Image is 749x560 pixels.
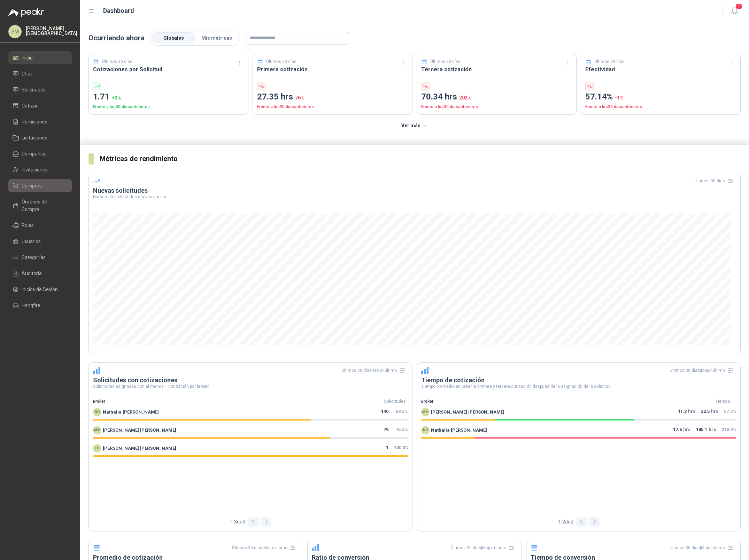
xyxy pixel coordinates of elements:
[421,408,430,416] div: MM
[102,58,132,65] p: Últimos 30 días
[421,426,430,434] div: NO
[8,163,72,176] a: Invitaciones
[384,426,388,434] span: 79
[8,25,22,38] div: SM
[396,409,408,414] span: 69.3 %
[8,195,72,216] a: Órdenes de Compra
[8,99,72,112] a: Cotizar
[701,408,710,416] span: 32.5
[112,95,121,101] span: + 2 %
[22,150,47,158] span: Compañías
[421,65,572,74] h3: Tercera cotización
[22,70,32,78] span: Chat
[93,65,244,74] h3: Cotizaciones por Solicitud
[22,118,47,126] span: Remisiones
[381,408,388,416] span: 140
[8,235,72,248] a: Usuarios
[93,384,408,389] p: Solicitudes asignadas con al menos 1 cotización por broker
[22,102,38,110] span: Cotizar
[421,104,572,110] p: Frente a los 30 días anteriores
[100,153,741,164] h3: Métricas de rendimiento
[93,195,736,199] p: Número de solicitudes nuevas por día
[103,427,176,434] span: [PERSON_NAME] [PERSON_NAME]
[93,426,101,434] div: MM
[26,26,77,36] p: [PERSON_NAME] [DEMOGRAPHIC_DATA]
[22,86,46,94] span: Solicitudes
[257,90,408,104] p: 27.35 hrs
[257,104,408,110] p: Frente a los 30 días anteriores
[673,426,682,434] span: 17.6
[8,219,72,232] a: Roles
[8,83,72,96] a: Solicitudes
[22,182,42,190] span: Compras
[421,384,736,389] p: Tiempo promedio en crear la primera y tercera cotización después de la asignación de la solicitud.
[459,95,471,101] span: 202 %
[103,409,159,416] span: Nathalia [PERSON_NAME]
[8,131,72,144] a: Licitaciones
[22,238,41,245] span: Usuarios
[8,251,72,264] a: Categorías
[93,376,408,384] h3: Solicitudes con cotizaciones
[396,427,408,432] span: 75.2 %
[670,365,736,376] div: Últimos 30 días | Mejor último
[615,95,624,101] span: -1 %
[8,51,72,64] a: Inicio
[88,33,145,43] p: Ocurriendo ahora
[163,35,184,41] span: Globales
[721,427,736,432] span: 218.9 %
[257,65,408,74] h3: Primera cotización
[8,67,72,80] a: Chat
[22,54,33,62] span: Inicio
[22,134,47,142] span: Licitaciones
[430,58,461,65] p: Últimos 30 días
[585,104,736,110] p: Frente a los 30 días anteriores
[8,299,72,312] a: Hangfire
[8,147,72,160] a: Compañías
[678,408,687,416] span: 11.3
[394,445,409,450] span: 100.0 %
[735,3,743,10] span: 1
[22,166,48,174] span: Invitaciones
[670,542,736,553] div: Últimos 30 días | Mejor último
[230,518,245,526] span: 1 - 3 de 3
[705,398,740,405] div: Tiempo
[22,286,58,293] span: Inicios de Sesión
[585,90,736,104] p: 57.14%
[451,542,517,553] div: Últimos 30 días | Mejor último
[695,175,736,186] div: Últimos 30 días
[22,198,65,213] span: Órdenes de Compra
[678,408,695,416] p: hrs
[431,409,504,416] span: [PERSON_NAME] [PERSON_NAME]
[93,186,736,195] h3: Nuevas solicitudes
[22,222,34,229] span: Roles
[8,8,44,17] img: Logo peakr
[93,408,101,416] div: NO
[701,408,718,416] p: hrs
[696,426,716,434] p: hrs
[594,58,625,65] p: Últimos 30 días
[103,445,176,452] span: [PERSON_NAME] [PERSON_NAME]
[103,6,134,16] h1: Dashboard
[377,398,412,405] div: Solicitudes
[22,270,42,277] span: Auditoria
[417,398,705,405] div: Broker
[397,119,432,133] button: Ver más
[585,65,736,74] h3: Efectividad
[386,444,388,453] span: 1
[22,302,40,309] span: Hangfire
[201,35,232,41] span: Mis métricas
[8,179,72,192] a: Compras
[673,426,690,434] p: hrs
[22,254,46,261] span: Categorías
[558,518,573,526] span: 1 - 2 de 2
[724,409,736,414] span: 67.7 %
[8,115,72,128] a: Remisiones
[93,104,244,110] p: Frente a los 30 días anteriores
[728,5,741,17] button: 1
[232,542,299,553] div: Últimos 30 días | Mejor último
[93,444,101,453] div: LM
[341,365,408,376] div: Últimos 30 días | Mejor último
[295,95,304,101] span: 76 %
[93,90,244,104] p: 1.71
[431,427,487,434] span: Nathalia [PERSON_NAME]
